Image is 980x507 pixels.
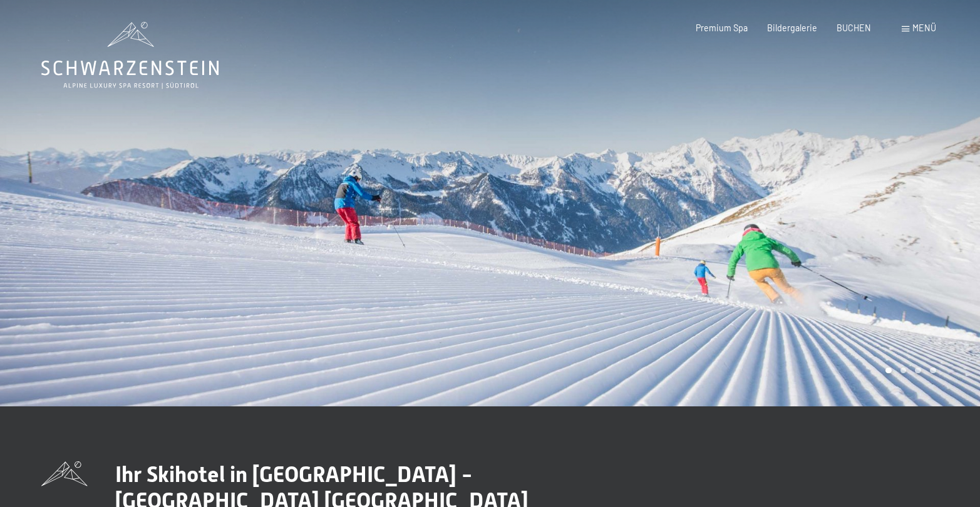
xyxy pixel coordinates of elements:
[900,368,907,374] div: Carousel Page 2
[837,23,871,33] a: BUCHEN
[912,23,936,33] span: Menü
[915,368,921,374] div: Carousel Page 3
[930,368,936,374] div: Carousel Page 4
[767,23,817,33] a: Bildergalerie
[881,368,936,374] div: Carousel Pagination
[696,23,748,33] a: Premium Spa
[885,368,892,374] div: Carousel Page 1 (Current Slide)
